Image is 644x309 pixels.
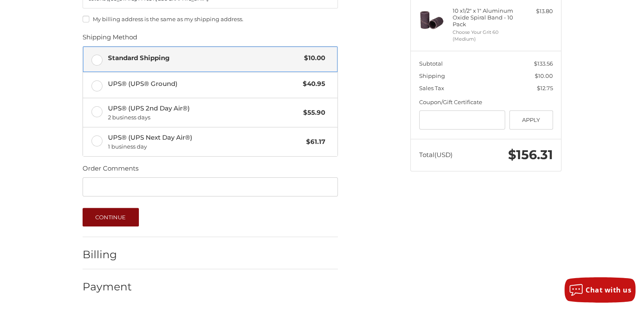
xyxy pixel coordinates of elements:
label: My billing address is the same as my shipping address. [83,16,338,22]
span: $10.00 [535,72,553,79]
span: Standard Shipping [108,53,300,63]
span: $156.31 [508,147,553,163]
h4: 10 x 1/2" x 1" Aluminum Oxide Spiral Band - 10 Pack [453,7,517,28]
span: $12.75 [537,85,553,91]
span: 1 business day [108,143,302,151]
span: Sales Tax [419,85,444,91]
span: UPS® (UPS Next Day Air®) [108,133,302,151]
button: Apply [509,110,553,130]
span: 2 business days [108,113,299,122]
span: $133.56 [534,60,553,67]
li: Choose Your Grit 60 (Medium) [453,29,517,43]
h2: Payment [83,280,132,293]
span: Total (USD) [419,151,453,159]
span: $10.00 [300,53,325,63]
span: $61.17 [302,137,325,147]
input: Gift Certificate or Coupon Code [419,110,506,130]
button: Continue [83,208,139,226]
h2: Billing [83,248,132,261]
span: $55.90 [299,108,325,118]
span: $40.95 [299,79,325,89]
button: Chat with us [564,277,636,303]
span: UPS® (UPS 2nd Day Air®) [108,104,299,121]
legend: Shipping Method [83,33,137,46]
div: $13.80 [520,7,553,16]
span: Subtotal [419,60,443,67]
span: Chat with us [586,285,631,295]
span: UPS® (UPS® Ground) [108,79,299,89]
div: Coupon/Gift Certificate [419,98,553,107]
span: Shipping [419,72,445,79]
legend: Order Comments [83,164,138,177]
